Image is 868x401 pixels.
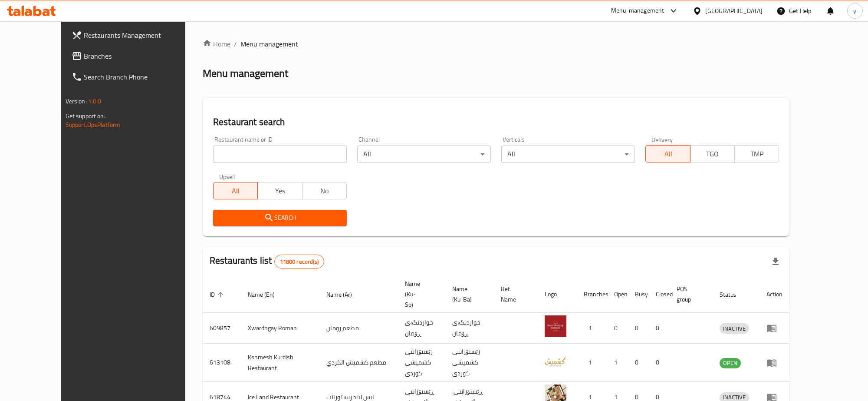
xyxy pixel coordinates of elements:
[759,276,789,313] th: Action
[213,116,779,129] h2: Restaurant search
[607,313,628,344] td: 0
[545,350,566,372] img: Kshmesh Kurdish Restaurant
[220,212,340,223] span: Search
[241,313,319,344] td: Xwardngay Roman
[84,51,199,61] span: Branches
[545,315,566,337] img: Xwardngay Roman
[577,313,607,344] td: 1
[398,344,445,382] td: رێستۆرانتی کشمیشى كوردى
[452,284,483,305] span: Name (Ku-Ba)
[234,39,237,49] li: /
[210,254,324,268] h2: Restaurants list
[677,284,702,305] span: POS group
[203,313,241,344] td: 609857
[577,344,607,382] td: 1
[65,25,206,46] a: Restaurants Management
[241,344,319,382] td: Kshmesh Kurdish Restaurant
[203,39,230,49] a: Home
[690,145,735,162] button: TGO
[628,344,649,382] td: 0
[275,258,324,266] span: 11800 record(s)
[88,96,102,107] span: 1.0.0
[649,276,670,313] th: Closed
[765,251,786,272] div: Export file
[734,145,779,162] button: TMP
[203,66,288,80] h2: Menu management
[853,6,856,16] span: y
[445,313,494,344] td: خواردنگەی ڕۆمان
[319,344,398,382] td: مطعم كشميش الكردي
[720,323,749,334] div: INACTIVE
[326,289,363,300] span: Name (Ar)
[306,185,343,197] span: No
[720,289,748,300] span: Status
[501,146,635,163] div: All
[213,210,347,226] button: Search
[248,289,286,300] span: Name (En)
[607,276,628,313] th: Open
[240,39,298,49] span: Menu management
[738,148,776,160] span: TMP
[66,96,87,107] span: Version:
[357,146,491,163] div: All
[628,276,649,313] th: Busy
[65,66,206,87] a: Search Branch Phone
[649,313,670,344] td: 0
[649,148,687,160] span: All
[398,313,445,344] td: خواردنگەی ڕۆمان
[84,72,199,82] span: Search Branch Phone
[720,358,741,368] span: OPEN
[720,324,749,334] span: INACTIVE
[611,6,664,16] div: Menu-management
[577,276,607,313] th: Branches
[766,323,783,333] div: Menu
[501,284,527,305] span: Ref. Name
[649,344,670,382] td: 0
[302,182,347,199] button: No
[274,255,324,268] div: Total records count
[651,136,673,143] label: Delivery
[645,145,690,162] button: All
[213,146,347,163] input: Search for restaurant name or ID..
[628,313,649,344] td: 0
[257,182,302,199] button: Yes
[705,6,763,16] div: [GEOGRAPHIC_DATA]
[405,278,435,310] span: Name (Ku-So)
[219,173,235,179] label: Upsell
[694,148,731,160] span: TGO
[538,276,577,313] th: Logo
[66,119,121,130] a: Support.OpsPlatform
[445,344,494,382] td: رێستۆرانتی کشمیشى كوردى
[203,344,241,382] td: 613108
[261,185,299,197] span: Yes
[203,39,789,49] nav: breadcrumb
[607,344,628,382] td: 1
[213,182,258,199] button: All
[720,358,741,368] div: OPEN
[210,289,226,300] span: ID
[766,358,783,368] div: Menu
[217,185,254,197] span: All
[65,46,206,66] a: Branches
[319,313,398,344] td: مطعم رومان
[84,30,199,40] span: Restaurants Management
[66,110,105,122] span: Get support on:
